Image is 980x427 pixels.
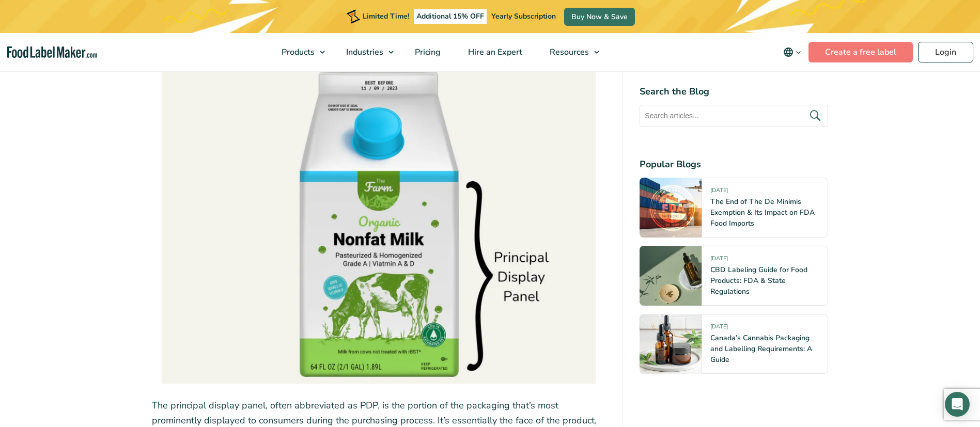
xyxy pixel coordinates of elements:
[945,392,970,417] div: Open Intercom Messenger
[343,46,384,58] span: Industries
[640,85,828,99] h4: Search the Blog
[465,46,523,58] span: Hire an Expert
[412,46,442,58] span: Pricing
[363,11,409,21] span: Limited Time!
[710,255,728,266] span: [DATE]
[536,33,604,71] a: Resources
[547,46,590,58] span: Resources
[640,157,828,171] h4: Popular Blogs
[491,11,556,21] span: Yearly Subscription
[776,42,808,62] button: Change language
[808,42,913,62] a: Create a free label
[710,323,728,335] span: [DATE]
[7,46,97,58] a: Food Label Maker homepage
[414,9,487,24] span: Additional 15% OFF
[710,265,807,296] a: CBD Labeling Guide for Food Products: FDA & State Regulations
[268,33,330,71] a: Products
[918,42,973,62] a: Login
[333,33,399,71] a: Industries
[640,105,828,126] input: Search articles...
[455,33,534,71] a: Hire an Expert
[564,8,635,26] a: Buy Now & Save
[710,186,728,198] span: [DATE]
[401,33,452,71] a: Pricing
[710,333,812,365] a: Canada’s Cannabis Packaging and Labelling Requirements: A Guide
[710,197,815,228] a: The End of The De Minimis Exemption & Its Impact on FDA Food Imports
[278,46,316,58] span: Products
[162,58,596,384] img: Graphic displaying a food product's principal display panel.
